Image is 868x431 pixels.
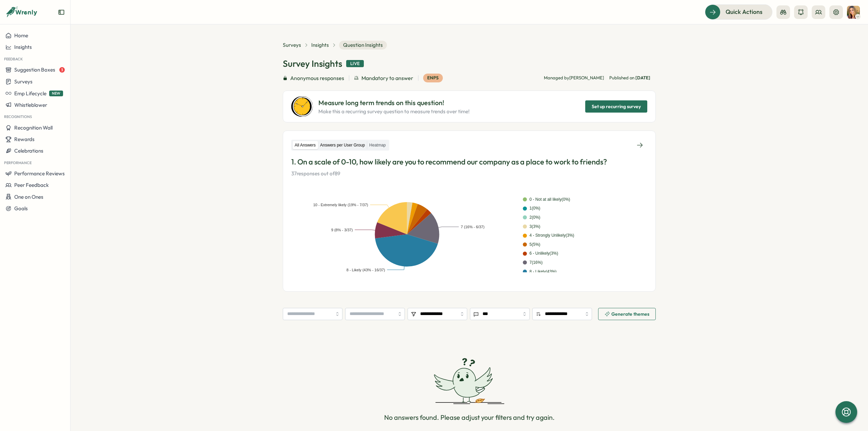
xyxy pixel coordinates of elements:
text: 8 - Likely (43% - 16/37) [347,268,385,272]
p: No answers found. Please adjust your filters and try again. [384,412,555,423]
img: Tarin O'Neill [847,6,860,19]
span: 3 [59,67,65,73]
span: Generate themes [611,312,649,316]
span: Home [14,32,28,39]
span: Performance Reviews [14,170,65,177]
span: Celebrations [14,148,43,154]
button: Expand sidebar [58,9,65,16]
span: Surveys [14,78,33,85]
span: Mandatory to answer [361,74,413,82]
a: Surveys [283,41,301,49]
button: Set up recurring survey [585,100,647,113]
span: Question Insights [339,41,387,50]
span: Quick Actions [726,7,763,16]
text: 7 (16% - 6/37) [461,225,485,229]
div: 1 ( 0 %) [530,205,540,212]
span: Anonymous responses [290,74,344,82]
span: Recognition Wall [14,124,53,131]
div: eNPS [423,74,443,82]
text: 10 - Extremely likely (19% - 7/37) [313,203,368,207]
label: All Answers [293,141,318,150]
p: 1. On a scale of 0-10, how likely are you to recommend our company as a place to work to friends? [291,157,647,167]
p: Make this a recurring survey question to measure trends over time! [318,108,470,115]
span: [DATE] [635,75,650,80]
button: Generate themes [598,308,656,320]
span: Published on [609,75,650,81]
label: Heatmap [367,141,388,150]
span: NEW [49,91,63,96]
span: Peer Feedback [14,182,49,188]
div: Live [346,60,364,67]
label: Answers per User Group [318,141,367,150]
span: Rewards [14,136,35,142]
p: Measure long term trends on this question! [318,98,470,108]
h1: Survey Insights [283,58,342,70]
div: 4 - Strongly Unlikely ( 3 %) [530,232,574,239]
a: Insights [311,41,329,49]
span: One on Ones [14,194,43,200]
div: 7 ( 16 %) [530,259,543,266]
p: Managed by [544,75,604,81]
div: 8 - Likely ( 43 %) [530,269,557,275]
span: Emp Lifecycle [14,90,46,97]
span: Suggestion Boxes [14,66,55,73]
div: 2 ( 0 %) [530,214,540,221]
div: 0 - Not at all likely ( 0 %) [530,196,570,203]
span: Goals [14,205,28,212]
p: 37 responses out of 89 [291,170,647,177]
button: Quick Actions [705,4,772,19]
span: Insights [14,44,32,50]
text: 9 (8% - 3/37) [331,228,353,232]
span: [PERSON_NAME] [569,75,604,80]
span: Whistleblower [14,102,47,108]
span: Set up recurring survey [592,101,641,112]
div: 3 ( 3 %) [530,223,540,230]
div: 5 ( 5 %) [530,241,540,248]
div: 6 - Unlikely ( 3 %) [530,250,558,257]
